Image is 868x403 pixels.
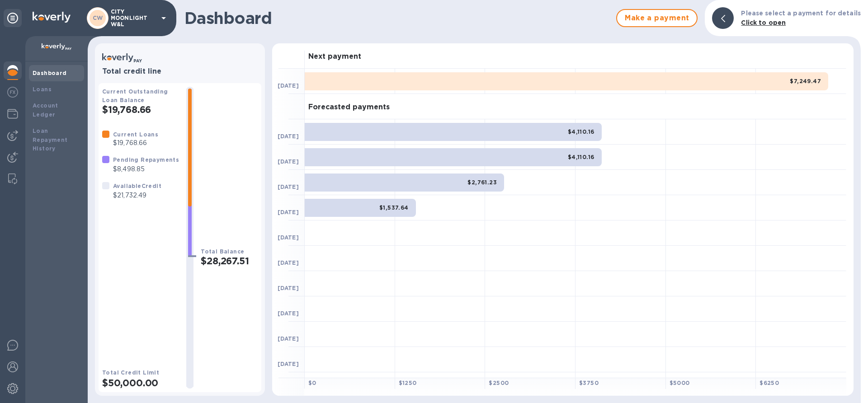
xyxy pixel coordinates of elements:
b: Total Credit Limit [102,369,159,376]
img: Wallets [7,108,18,119]
b: CW [93,14,103,21]
b: Loan Repayment History [33,127,68,152]
b: $4,110.16 [568,128,594,135]
h3: Next payment [308,52,361,61]
b: Pending Repayments [113,156,179,163]
b: [DATE] [278,133,299,140]
img: Logo [33,12,71,23]
b: [DATE] [278,259,299,266]
b: Click to open [741,19,786,26]
b: Loans [33,86,52,93]
b: $ 0 [308,380,316,386]
b: [DATE] [278,183,299,190]
h3: Total credit line [102,67,258,76]
p: CITY MOONLIGHT W&L [111,9,156,28]
h2: $28,267.51 [201,255,258,267]
b: $2,761.23 [467,179,497,186]
h1: Dashboard [184,9,612,28]
b: [DATE] [278,234,299,241]
b: [DATE] [278,82,299,89]
b: Account Ledger [33,102,58,118]
b: $7,249.47 [790,78,821,84]
h3: Forecasted payments [308,103,390,112]
p: $19,768.66 [113,138,158,148]
b: Dashboard [33,70,67,76]
button: Make a payment [616,9,698,27]
img: Foreign exchange [7,87,18,98]
b: Available Credit [113,183,161,189]
b: [DATE] [278,310,299,317]
p: $8,498.85 [113,164,179,174]
b: $ 6250 [759,380,779,386]
b: [DATE] [278,285,299,291]
b: Total Balance [201,248,244,255]
h2: $50,000.00 [102,377,179,389]
p: $21,732.49 [113,191,161,200]
b: [DATE] [278,361,299,367]
b: $4,110.16 [568,154,594,160]
b: $ 2500 [489,380,509,386]
b: [DATE] [278,209,299,216]
b: $ 5000 [670,380,690,386]
b: Please select a payment for details [741,9,861,17]
b: $1,537.64 [379,204,409,211]
b: Current Loans [113,131,158,138]
span: Make a payment [624,13,689,23]
b: [DATE] [278,158,299,165]
b: Current Outstanding Loan Balance [102,88,168,103]
b: $ 3750 [579,380,599,386]
b: $ 1250 [399,380,417,386]
b: [DATE] [278,335,299,342]
h2: $19,768.66 [102,104,179,115]
div: Unpin categories [4,9,22,27]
